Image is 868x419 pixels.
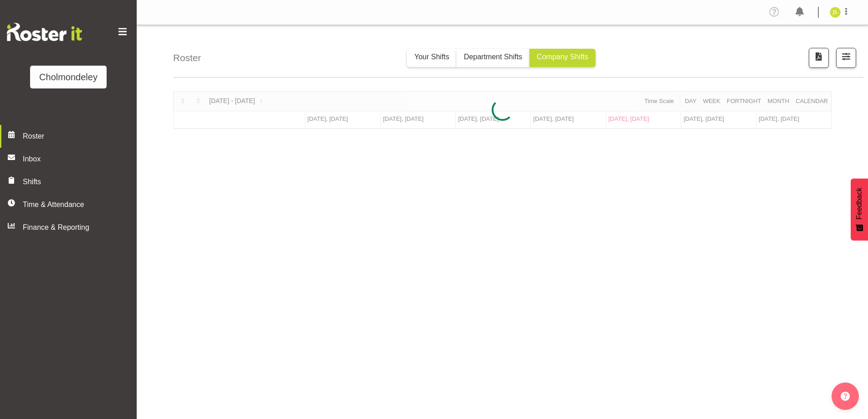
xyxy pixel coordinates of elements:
[23,176,118,187] span: Shifts
[851,178,868,240] button: Feedback - Show survey
[830,7,841,18] img: jay-lowe9524.jpg
[23,199,118,210] span: Time & Attendance
[457,49,529,67] button: Department Shifts
[23,131,132,142] span: Roster
[39,70,98,84] div: Cholmondeley
[836,48,856,68] button: Filter Shifts
[407,49,457,67] button: Your Shifts
[7,23,82,41] img: Rosterit website logo
[173,51,201,65] h4: Roster
[537,53,588,61] span: Company Shifts
[23,222,118,233] span: Finance & Reporting
[529,49,596,67] button: Company Shifts
[809,48,829,68] button: Download a PDF of the roster according to the set date range.
[414,53,449,61] span: Your Shifts
[841,392,850,401] img: help-xxl-2.png
[464,53,522,61] span: Department Shifts
[854,187,865,219] span: Feedback
[23,154,132,165] span: Inbox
